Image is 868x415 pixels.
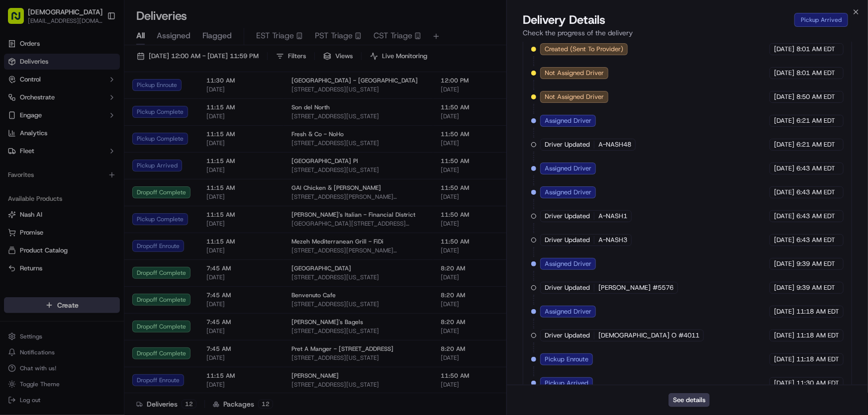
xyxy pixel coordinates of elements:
[598,212,627,221] span: A-NASH1
[774,307,794,316] span: [DATE]
[545,236,590,245] span: Driver Updated
[70,168,120,176] a: Powered byPylon
[545,355,588,364] span: Pickup Enroute
[796,259,835,268] span: 9:39 AM EDT
[598,236,627,245] span: A-NASH3
[545,45,623,54] span: Created (Sent To Provider)
[774,236,794,245] span: [DATE]
[774,188,794,197] span: [DATE]
[598,331,699,340] span: [DEMOGRAPHIC_DATA] O #4011
[545,116,591,125] span: Assigned Driver
[545,92,604,101] span: Not Assigned Driver
[10,145,18,153] div: 📗
[796,69,835,78] span: 8:01 AM EDT
[26,64,179,75] input: Got a question? Start typing here...
[796,140,835,149] span: 6:21 AM EDT
[774,92,794,101] span: [DATE]
[545,188,591,197] span: Assigned Driver
[774,69,794,78] span: [DATE]
[796,379,839,388] span: 11:30 AM EDT
[774,379,794,388] span: [DATE]
[20,144,76,154] span: Knowledge Base
[545,140,590,149] span: Driver Updated
[774,331,794,340] span: [DATE]
[796,212,835,221] span: 6:43 AM EDT
[796,283,835,292] span: 9:39 AM EDT
[796,331,839,340] span: 11:18 AM EDT
[796,92,835,101] span: 8:50 AM EDT
[545,331,590,340] span: Driver Updated
[545,283,590,292] span: Driver Updated
[774,355,794,364] span: [DATE]
[774,45,794,54] span: [DATE]
[774,259,794,268] span: [DATE]
[669,393,710,407] button: See details
[545,212,590,221] span: Driver Updated
[10,95,28,113] img: 1736555255976-a54dd68f-1ca7-489b-9aae-adbdc363a1c4
[796,236,835,245] span: 6:43 AM EDT
[10,40,181,56] p: Welcome 👋
[774,116,794,125] span: [DATE]
[545,69,604,78] span: Not Assigned Driver
[99,168,120,176] span: Pylon
[598,140,631,149] span: A-NASH48
[545,259,591,268] span: Assigned Driver
[598,283,674,292] span: [PERSON_NAME] #5576
[545,164,591,173] span: Assigned Driver
[774,283,794,292] span: [DATE]
[545,379,588,388] span: Pickup Arrived
[796,355,839,364] span: 11:18 AM EDT
[774,164,794,173] span: [DATE]
[34,95,163,105] div: Start new chat
[796,307,839,316] span: 11:18 AM EDT
[523,12,605,28] span: Delivery Details
[80,140,164,158] a: 💻API Documentation
[169,98,181,110] button: Start new chat
[774,140,794,149] span: [DATE]
[796,45,835,54] span: 8:01 AM EDT
[774,212,794,221] span: [DATE]
[34,105,126,113] div: We're available if you need us!
[10,10,30,30] img: Nash
[94,144,160,154] span: API Documentation
[796,116,835,125] span: 6:21 AM EDT
[6,140,80,158] a: 📗Knowledge Base
[796,188,835,197] span: 6:43 AM EDT
[796,164,835,173] span: 6:43 AM EDT
[545,307,591,316] span: Assigned Driver
[523,28,852,38] p: Check the progress of the delivery
[84,145,92,153] div: 💻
